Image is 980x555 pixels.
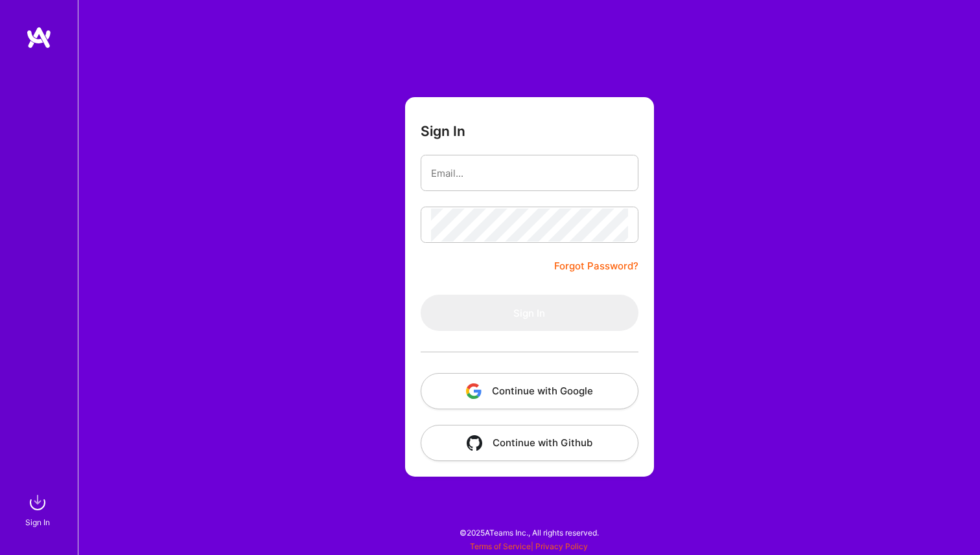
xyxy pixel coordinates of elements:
[27,490,51,529] a: sign inSign In
[431,157,628,190] input: Email...
[25,490,51,515] img: sign in
[421,295,638,331] button: Sign In
[466,383,482,399] img: icon
[554,258,638,274] a: Forgot Password?
[535,541,588,551] a: Privacy Policy
[421,373,638,409] button: Continue with Google
[467,435,482,451] img: icon
[25,515,50,529] div: Sign In
[421,123,465,139] h3: Sign In
[26,26,52,49] img: logo
[78,516,980,549] div: © 2025 ATeams Inc., All rights reserved.
[421,425,638,461] button: Continue with Github
[470,541,531,551] a: Terms of Service
[470,541,588,551] span: |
